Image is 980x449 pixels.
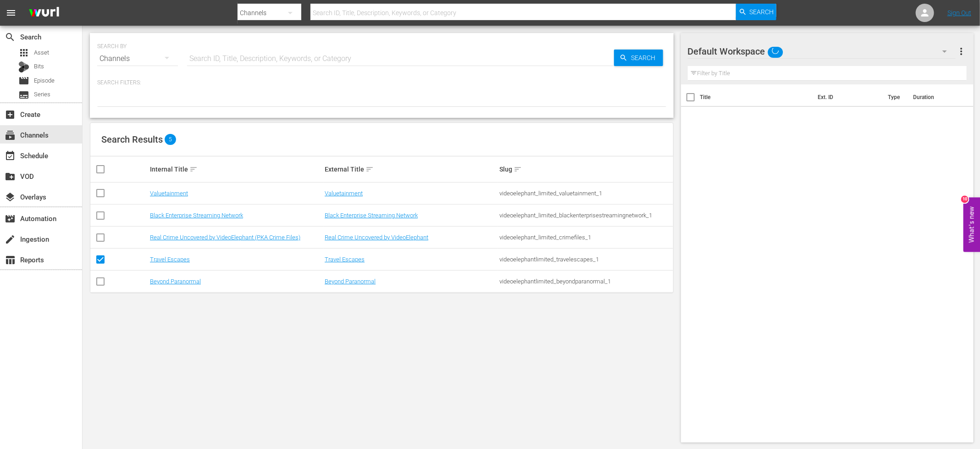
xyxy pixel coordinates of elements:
[614,50,663,66] button: Search
[325,164,497,175] div: External Title
[499,164,671,175] div: Slug
[956,46,967,57] span: more_vert
[325,234,428,241] a: Real Crime Uncovered by VideoElephant
[97,46,178,72] div: Channels
[18,75,29,86] span: Episode
[499,234,671,241] div: videoelephant_limited_crimefiles_1
[34,90,50,99] span: Series
[97,79,666,87] p: Search Filters:
[365,165,374,173] span: sort
[750,4,774,20] span: Search
[150,278,201,285] a: Beyond Paranormal
[5,171,16,182] span: VOD
[700,84,813,110] th: Title
[5,255,16,266] span: Reports
[325,256,365,263] a: Travel Escapes
[5,213,16,224] span: Automation
[499,190,671,197] div: videoelephant_limited_valuetainment_1
[499,256,671,263] div: videoelephantlimited_travelescapes_1
[325,278,376,285] a: Beyond Paranormal
[5,192,16,203] span: Overlays
[961,195,969,203] div: 10
[34,76,55,85] span: Episode
[499,212,671,219] div: videoelephant_limited_blackenterprisestreamingnetwork_1
[18,61,29,72] div: Bits
[325,190,363,197] a: Valuetainment
[189,165,198,173] span: sort
[101,134,163,145] span: Search Results
[6,7,17,18] span: menu
[628,50,663,66] span: Search
[325,212,418,219] a: Black Enterprise Streaming Network
[150,256,190,263] a: Travel Escapes
[5,130,16,141] span: Channels
[18,89,29,100] span: Series
[150,164,322,175] div: Internal Title
[947,9,971,17] a: Sign Out
[5,234,16,245] span: Ingestion
[18,47,29,58] span: Asset
[514,165,522,173] span: sort
[688,39,956,64] div: Default Workspace
[882,84,908,110] th: Type
[5,32,16,43] span: Search
[499,278,671,285] div: videoelephantlimited_beyondparanormal_1
[813,84,883,110] th: Ext. ID
[963,197,980,252] button: Open Feedback Widget
[908,84,963,110] th: Duration
[150,190,188,197] a: Valuetainment
[34,62,44,71] span: Bits
[150,212,243,219] a: Black Enterprise Streaming Network
[736,4,776,20] button: Search
[165,134,176,145] span: 5
[956,40,967,62] button: more_vert
[5,109,16,120] span: Create
[22,2,66,24] img: ans4CAIJ8jUAAAAAAAAAAAAAAAAAAAAAAAAgQb4GAAAAAAAAAAAAAAAAAAAAAAAAJMjXAAAAAAAAAAAAAAAAAAAAAAAAgAT5G...
[150,234,300,241] a: Real Crime Uncovered by VideoElephant (PKA Crime Files)
[34,48,49,57] span: Asset
[5,150,16,161] span: Schedule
